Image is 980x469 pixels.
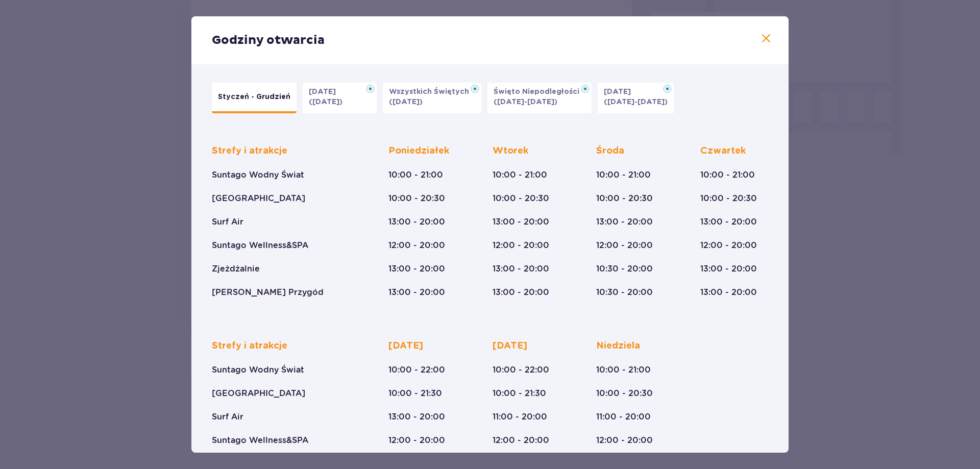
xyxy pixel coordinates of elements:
p: 10:00 - 20:30 [700,193,757,204]
p: 13:00 - 20:00 [388,411,445,423]
p: Suntago Wellness&SPA [212,435,308,446]
p: ([DATE]) [389,97,423,107]
p: 13:00 - 20:00 [493,287,549,298]
p: ([DATE]-[DATE]) [604,97,668,107]
p: 10:00 - 21:00 [596,364,651,376]
p: 12:00 - 20:00 [388,435,445,446]
p: 11:00 - 20:00 [596,411,651,423]
button: Styczeń - Grudzień [212,83,297,113]
p: [PERSON_NAME] Przygód [212,287,324,298]
p: [DATE] [309,87,342,97]
p: 10:00 - 22:00 [388,364,445,376]
p: 10:30 - 20:00 [596,263,653,275]
p: 13:00 - 20:00 [388,263,445,275]
p: 12:00 - 20:00 [493,435,549,446]
p: Środa [596,145,624,157]
p: [GEOGRAPHIC_DATA] [212,193,305,204]
button: [DATE]([DATE]) [303,83,377,113]
p: 10:00 - 20:30 [596,388,653,399]
p: Surf Air [212,216,243,228]
button: [DATE]([DATE]-[DATE]) [598,83,674,113]
button: Święto Niepodległości([DATE]-[DATE]) [487,83,592,113]
p: ([DATE]-[DATE]) [494,97,557,107]
p: Wszystkich Świętych [389,87,475,97]
p: 13:00 - 20:00 [388,216,445,228]
p: Wtorek [493,145,528,157]
p: 12:00 - 20:00 [388,240,445,251]
p: Strefy i atrakcje [212,145,287,157]
p: Suntago Wellness&SPA [212,240,308,251]
p: 10:00 - 21:00 [493,169,547,181]
p: Niedziela [596,340,640,352]
p: Suntago Wodny Świat [212,364,304,376]
p: 11:00 - 20:00 [493,411,547,423]
p: 10:00 - 21:30 [493,388,546,399]
p: 13:00 - 20:00 [493,216,549,228]
p: [DATE] [388,340,423,352]
p: 10:00 - 20:30 [596,193,653,204]
p: 12:00 - 20:00 [596,435,653,446]
p: 13:00 - 20:00 [700,263,757,275]
p: [DATE] [604,87,637,97]
p: 12:00 - 20:00 [493,240,549,251]
p: 10:00 - 21:00 [388,169,443,181]
p: Suntago Wodny Świat [212,169,304,181]
p: ([DATE]) [309,97,342,107]
p: 10:00 - 20:30 [493,193,549,204]
p: 12:00 - 20:00 [596,240,653,251]
p: Godziny otwarcia [212,33,325,48]
p: [GEOGRAPHIC_DATA] [212,388,305,399]
p: Święto Niepodległości [494,87,585,97]
p: 10:00 - 21:00 [596,169,651,181]
p: 13:00 - 20:00 [700,287,757,298]
p: Czwartek [700,145,746,157]
p: 10:30 - 20:00 [596,287,653,298]
p: 10:00 - 21:00 [700,169,755,181]
p: Surf Air [212,411,243,423]
p: 13:00 - 20:00 [596,216,653,228]
p: 13:00 - 20:00 [700,216,757,228]
button: Wszystkich Świętych([DATE]) [383,83,481,113]
p: Zjeżdżalnie [212,263,260,275]
p: 10:00 - 20:30 [388,193,445,204]
p: Poniedziałek [388,145,449,157]
p: 13:00 - 20:00 [493,263,549,275]
p: 10:00 - 21:30 [388,388,442,399]
p: [DATE] [493,340,527,352]
p: 13:00 - 20:00 [388,287,445,298]
p: Styczeń - Grudzień [218,92,290,102]
p: Strefy i atrakcje [212,340,287,352]
p: 12:00 - 20:00 [700,240,757,251]
p: 10:00 - 22:00 [493,364,549,376]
